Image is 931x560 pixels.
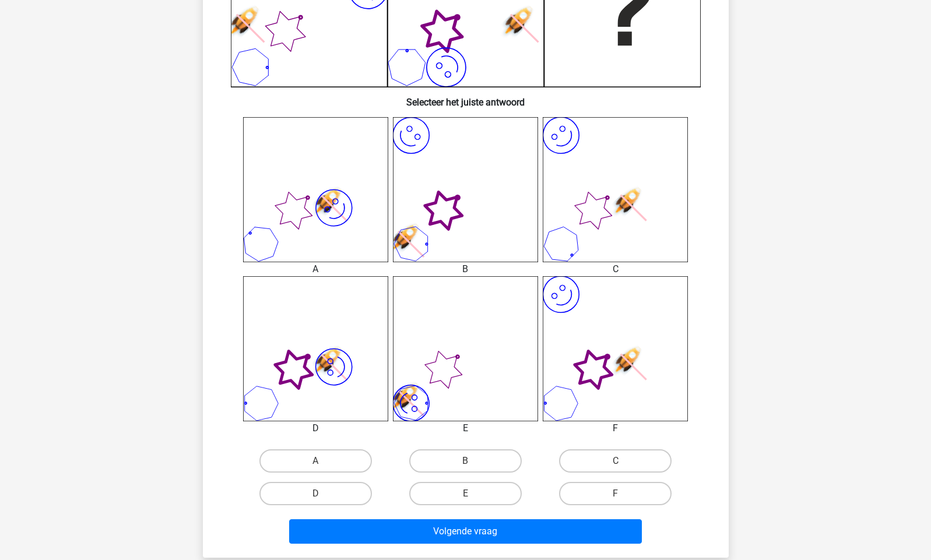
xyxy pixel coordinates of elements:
[534,421,697,435] div: F
[384,421,547,435] div: E
[409,449,522,473] label: B
[259,449,372,473] label: A
[534,262,697,276] div: C
[234,262,397,276] div: A
[409,482,522,505] label: E
[289,519,642,544] button: Volgende vraag
[222,87,710,108] h6: Selecteer het juiste antwoord
[559,482,672,505] label: F
[259,482,372,505] label: D
[384,262,547,276] div: B
[559,449,672,473] label: C
[234,421,397,435] div: D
